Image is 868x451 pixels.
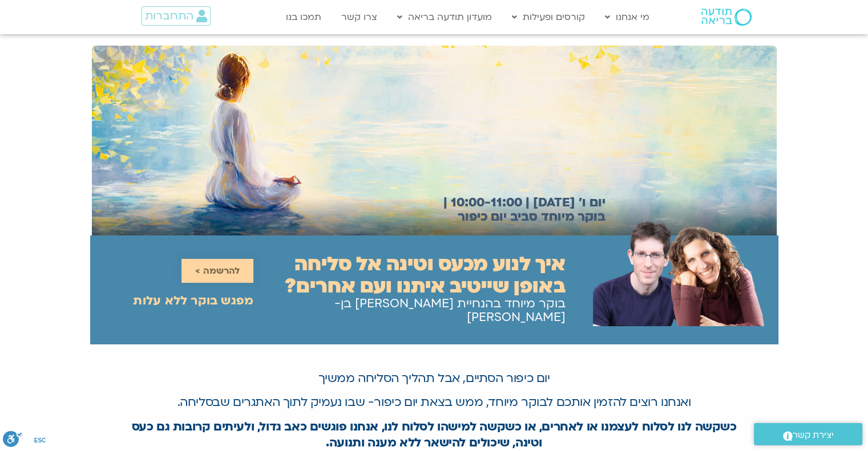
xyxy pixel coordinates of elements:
[127,371,742,387] p: יום כיפור הסתיים, אבל תהליך הסליחה ממשיך
[195,266,240,276] span: להרשמה >
[793,428,834,443] span: יצירת קשר
[280,6,327,28] a: תמכו בנו
[391,6,498,28] a: מועדון תודעה בריאה
[506,6,591,28] a: קורסים ופעילות
[754,423,862,445] a: יצירת קשר
[131,419,736,451] strong: כשקשה לנו לסלוח לעצמנו או לאחרים, או כשקשה למישהו לסלוח לנו, אנחנו פוגשים כאב גדול, ולעיתים קרובו...
[142,6,211,26] a: התחברות
[253,253,566,298] h2: איך לנוע מכעס וטינה אל סליחה באופן שייטיב איתנו ועם אחרים?
[253,297,566,324] h2: בוקר מיוחד בהנחיית [PERSON_NAME] בן-[PERSON_NAME]
[127,395,742,411] p: ואנחנו רוצים להזמין אותכם לבוקר מיוחד, ממש בצאת יום כיפור- שבו נעמיק לתוך האתגרים שבסליחה.
[133,294,253,308] h2: מפגש בוקר ללא עלות
[181,259,253,283] a: להרשמה >
[336,6,383,28] a: צרו קשר
[145,10,193,22] span: התחברות
[426,196,605,224] h2: יום ו׳ [DATE] | 10:00-11:00 | בוקר מיוחד סביב יום כיפור
[599,6,655,28] a: מי אנחנו
[701,9,752,26] img: תודעה בריאה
